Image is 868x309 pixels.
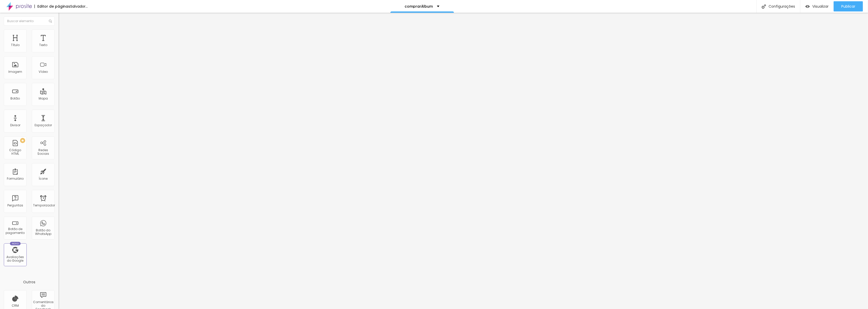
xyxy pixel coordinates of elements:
font: Formulário [7,176,24,181]
font: Redes Sociais [37,148,49,156]
font: Publicar [841,4,855,9]
font: Divisor [10,123,20,127]
font: Espaçador [35,123,52,127]
img: view-1.svg [805,4,810,9]
font: Vídeo [39,69,48,74]
font: Temporizador [33,203,55,207]
font: Botão do WhatsApp [35,228,51,236]
font: Configurações [769,4,795,9]
iframe: Editor [58,13,868,309]
input: Buscar elemento [4,17,55,26]
font: Editor de páginas [37,4,70,9]
font: comprarÁlbum [405,4,433,9]
font: CRM [12,303,19,308]
font: Botão [11,96,20,101]
button: Visualizar [800,1,834,11]
font: Mapa [39,96,48,101]
font: Texto [39,43,47,47]
font: Código HTML [9,148,21,156]
font: Imagem [8,69,22,74]
font: Visualizar [812,4,829,9]
font: Perguntas [7,203,23,207]
img: Ícone [49,20,52,23]
font: Salvador... [70,4,88,9]
font: Avaliações do Google [7,255,24,263]
font: Novo [12,242,19,245]
font: Outros [23,279,35,285]
font: Título [11,43,20,47]
button: Publicar [834,1,863,11]
font: Botão de pagamento [6,227,25,235]
font: Ícone [39,176,48,181]
img: Ícone [762,4,766,9]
